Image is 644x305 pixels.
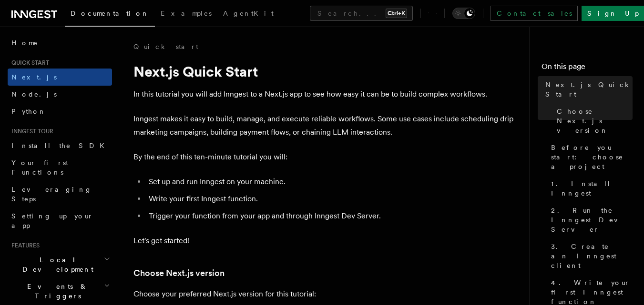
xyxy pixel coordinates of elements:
a: Documentation [65,3,155,27]
p: By the end of this ten-minute tutorial you will: [133,150,515,164]
button: Toggle dark mode [452,8,475,19]
a: Leveraging Steps [8,181,112,207]
a: Choose Next.js version [133,266,225,280]
span: Install the SDK [11,142,110,149]
a: Quick start [133,42,198,51]
a: Next.js Quick Start [542,76,633,103]
span: Node.js [11,90,57,98]
li: Write your first Inngest function. [146,192,515,206]
a: Your first Functions [8,154,112,181]
span: Next.js Quick Start [545,80,633,99]
a: Home [8,34,112,51]
span: Events & Triggers [8,282,104,301]
a: Contact sales [491,6,578,21]
span: Quick start [8,59,49,67]
span: Examples [161,10,212,17]
span: Your first Functions [11,159,68,176]
a: Install the SDK [8,137,112,154]
a: Node.js [8,86,112,103]
li: Set up and run Inngest on your machine. [146,175,515,188]
span: Leveraging Steps [11,186,92,203]
p: Inngest makes it easy to build, manage, and execute reliable workflows. Some use cases include sc... [133,112,515,139]
span: Before you start: choose a project [551,143,633,171]
span: Choose Next.js version [557,107,633,135]
span: AgentKit [223,10,274,17]
a: 3. Create an Inngest client [547,238,633,274]
span: Features [8,242,40,249]
button: Events & Triggers [8,278,112,305]
span: Setting up your app [11,212,93,229]
a: 2. Run the Inngest Dev Server [547,202,633,238]
span: Next.js [11,73,57,81]
p: Let's get started! [133,234,515,247]
span: Home [11,38,38,48]
a: Python [8,103,112,120]
a: AgentKit [217,3,279,26]
kbd: Ctrl+K [386,9,407,18]
span: 1. Install Inngest [551,179,633,198]
span: Documentation [71,10,149,17]
a: Choose Next.js version [553,103,633,139]
p: In this tutorial you will add Inngest to a Next.js app to see how easy it can be to build complex... [133,88,515,101]
button: Search...Ctrl+K [310,6,413,21]
span: Python [11,108,46,115]
h1: Next.js Quick Start [133,63,515,80]
a: Before you start: choose a project [547,139,633,175]
span: 3. Create an Inngest client [551,242,633,270]
span: Inngest tour [8,128,53,135]
p: Choose your preferred Next.js version for this tutorial: [133,287,515,301]
h4: On this page [542,61,633,76]
span: 2. Run the Inngest Dev Server [551,206,633,234]
a: Setting up your app [8,207,112,234]
li: Trigger your function from your app and through Inngest Dev Server. [146,209,515,223]
button: Local Development [8,251,112,278]
a: Next.js [8,69,112,86]
a: Examples [155,3,217,26]
span: Local Development [8,255,104,274]
a: 1. Install Inngest [547,175,633,202]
